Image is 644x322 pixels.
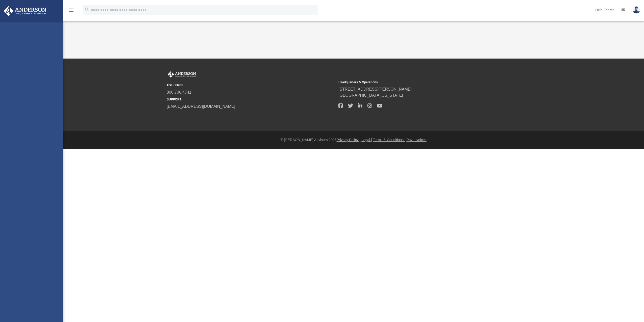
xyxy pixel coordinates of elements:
[338,93,403,97] a: [GEOGRAPHIC_DATA][US_STATE]
[84,7,90,12] i: search
[373,138,406,142] a: Terms & Conditions |
[167,83,335,88] small: TOLL FREE
[337,138,361,142] a: Privacy Policy |
[167,90,191,94] a: 800.706.4741
[68,7,74,13] i: menu
[2,6,48,16] img: Anderson Advisors Platinum Portal
[167,104,235,109] a: [EMAIL_ADDRESS][DOMAIN_NAME]
[63,137,644,143] div: © [PERSON_NAME] Advisors 2025
[361,138,372,142] a: Legal |
[338,80,507,85] small: Headquarters & Operations
[167,97,335,102] small: SUPPORT
[406,138,426,142] a: Pay Invoices
[633,6,640,14] img: User Pic
[68,10,74,13] a: menu
[338,87,412,91] a: [STREET_ADDRESS][PERSON_NAME]
[167,71,197,78] img: Anderson Advisors Platinum Portal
